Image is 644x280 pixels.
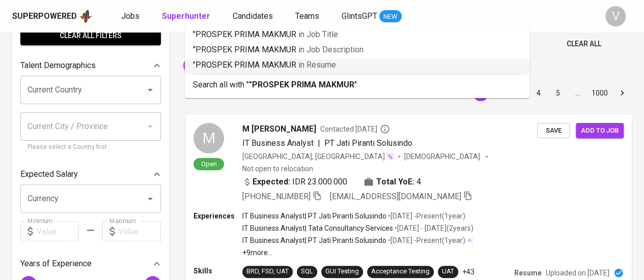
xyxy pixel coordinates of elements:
button: Go to page 5 [550,85,566,101]
p: Expected Salary [20,168,78,180]
b: "PROSPEK PRIMA MAKMUR [249,80,354,89]
button: Open [143,192,157,206]
a: Superpoweredapp logo [12,9,93,24]
div: Talent Demographics [20,55,161,76]
p: "PROSPEK PRIMA MAKMUR [193,44,521,56]
p: Uploaded on [DATE] [546,268,609,278]
p: • [DATE] - Present ( 1 year ) [386,211,465,221]
p: "PROSPEK PRIMA MAKMUR [193,28,521,41]
span: NEW [379,12,402,22]
b: Superhunter [162,11,210,21]
span: Jobs [121,11,139,21]
input: Value [37,221,79,241]
span: Save [542,125,565,137]
button: Save [537,123,570,139]
div: Years of Experience [20,254,161,274]
div: SQL [301,267,313,276]
img: magic_wand.svg [386,152,394,161]
b: Total YoE: [376,176,414,188]
div: UAT [442,267,454,276]
div: IDR 23.000.000 [242,176,347,188]
span: | [318,137,320,149]
button: Clear All filters [20,26,161,45]
b: Expected: [253,176,290,188]
span: Teams [295,11,319,21]
div: Acceptance Testing [371,267,430,276]
span: Clear All [567,38,601,50]
span: IT Business Analyst [242,138,314,148]
span: in Resume [298,60,336,70]
span: in Job Title [298,29,338,39]
a: GlintsGPT NEW [342,10,402,23]
p: Search all with " " [193,79,521,91]
p: Please select a Country first [27,142,154,152]
p: • [DATE] - [DATE] ( 2 years ) [393,223,473,233]
div: [GEOGRAPHIC_DATA], [GEOGRAPHIC_DATA] [242,151,394,162]
button: Clear All [563,35,605,53]
img: app logo [79,9,93,24]
button: Add to job [576,123,624,139]
span: [EMAIL_ADDRESS][DOMAIN_NAME] [330,192,461,201]
div: V [605,6,626,26]
span: Add to job [581,125,619,137]
a: Teams [295,10,321,23]
span: Candidates [233,11,273,21]
nav: pagination navigation [452,85,632,101]
span: M [PERSON_NAME] [242,123,316,135]
p: Not open to relocation [242,164,313,174]
p: IT Business Analyst | Tata Consultancy Services [242,223,393,233]
span: 4 [416,176,421,188]
a: Jobs [121,10,142,23]
p: Resume [514,268,542,278]
p: • [DATE] - Present ( 1 year ) [386,235,465,245]
span: Clear All filters [29,29,153,42]
p: Skills [193,266,242,276]
a: Superhunter [162,10,212,23]
div: BRD, FSD, UAT [246,267,289,276]
p: Experiences [193,211,242,221]
div: "[PERSON_NAME] M" [183,57,269,74]
div: GUI Testing [325,267,359,276]
span: in Job Description [298,45,363,54]
span: "[PERSON_NAME] M" [183,60,258,70]
p: Talent Demographics [20,59,96,72]
p: +9 more ... [242,247,473,258]
p: IT Business Analyst | PT Jati Piranti Solusindo [242,211,386,221]
span: PT Jati Piranti Solusindo [324,138,412,148]
p: "PROSPEK PRIMA MAKMUR [193,59,521,71]
p: +43 [462,267,474,277]
button: Go to page 4 [530,85,547,101]
span: GlintsGPT [342,11,377,21]
div: Expected Salary [20,164,161,184]
span: Contacted [DATE] [320,124,390,134]
input: Value [119,221,161,241]
p: Years of Experience [20,258,92,270]
svg: By Batam recruiter [380,124,390,134]
button: Open [143,83,157,97]
button: Go to page 1000 [589,85,611,101]
button: Go to next page [614,85,630,101]
div: Superpowered [12,11,77,22]
a: Candidates [233,10,275,23]
span: Open [197,160,221,168]
div: … [569,88,585,98]
span: [PHONE_NUMBER] [242,192,311,201]
p: IT Business Analyst | PT Jati Piranti Solusindo [242,235,386,245]
span: [DEMOGRAPHIC_DATA] [404,151,482,162]
div: M [193,123,224,153]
